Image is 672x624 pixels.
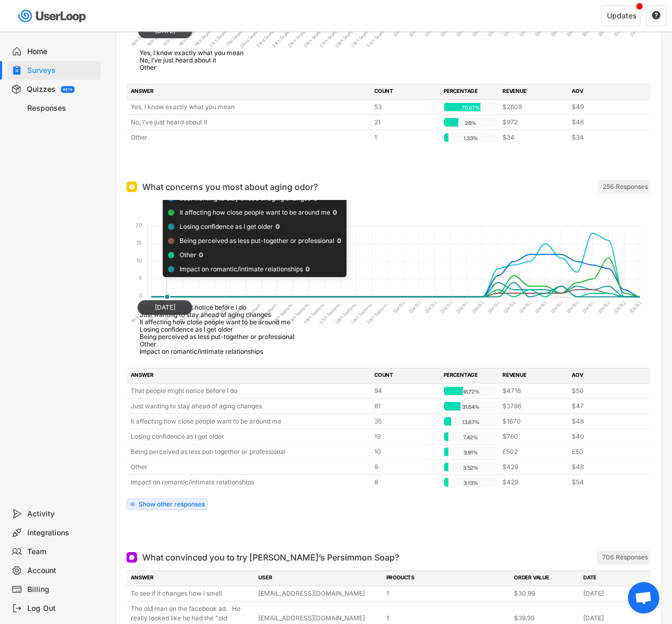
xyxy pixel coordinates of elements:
tspan: [DATE] [424,300,437,314]
div: BETA [63,88,72,91]
div: 9 [374,462,437,472]
tspan: 18th Septem... [177,300,201,324]
div: Impact on romantic/intimate relationships [131,478,368,487]
tspan: 16th Septem... [146,24,170,47]
div: 94 [374,386,437,396]
tspan: [DATE] [487,300,500,314]
div: Show other responses [139,501,205,507]
div: AOV [572,371,635,380]
div: $40 [572,432,635,441]
div: 36.72% [446,387,495,396]
div: [DATE] [583,614,646,623]
tspan: [DATE] [565,300,579,314]
tspan: [DATE] [392,300,406,314]
tspan: 19th Septem... [193,300,217,324]
img: Single Select [129,184,135,190]
div: COUNT [374,87,437,97]
div: What convinced you to try [PERSON_NAME]’s Persimmon Soap? [142,551,399,564]
div: $30.99 [514,589,577,598]
text:  [652,10,660,20]
div: 3.13% [446,478,495,488]
tspan: 24th Septem... [271,24,296,48]
div: REVENUE [502,371,565,380]
span: Impact on romantic/intimate relationships [132,347,263,355]
tspan: 19th Septem... [193,24,217,47]
div: $49 [572,102,635,112]
div: £502 [502,447,565,457]
span: Just wanting to stay ahead of aging changes [132,311,271,319]
button:  [652,11,661,20]
tspan: 26th Septem... [302,300,327,325]
div: PERCENTAGE [444,87,496,97]
div: $34 [502,133,565,142]
tspan: [DATE] [518,300,532,314]
div: 1 [374,133,437,142]
tspan: [DATE] [534,300,548,314]
tspan: 27th Septem... [319,300,343,325]
div: Yes, I know exactly what you mean [131,102,368,112]
span: Losing confidence as I get older [132,325,233,333]
span: That people might notice before I do [132,303,246,311]
tspan: 30th Septem... [366,300,391,325]
tspan: [DATE] [439,300,453,314]
div: 13.67% [446,417,495,427]
div: 7.42% [446,432,495,442]
div: 256 Responses [603,183,648,191]
tspan: [DATE] [597,300,611,314]
div: Log Out [27,604,97,614]
tspan: 27th Septem... [319,24,343,48]
div: Other [131,462,368,472]
div: $54 [572,478,635,487]
div: Open chat [628,582,659,614]
tspan: [DATE] [471,300,485,314]
div: $47 [572,401,635,411]
div: To see if it changes how I smell [131,589,252,598]
img: userloop-logo-01.svg [16,5,90,27]
div: $50 [572,386,635,396]
span: Other [132,64,156,71]
div: What concerns you most about aging odor? [142,181,318,193]
div: 81 [374,401,437,411]
tspan: [DATE] [408,300,422,314]
div: $34 [572,133,635,142]
div: ORDER VALUE [514,574,577,583]
div: $972 [502,118,565,127]
div: Account [27,566,97,576]
div: Just wanting to stay ahead of aging changes [131,401,368,411]
div: 28% [446,118,495,128]
tspan: 17th Septem... [162,300,185,324]
tspan: 15 [136,239,142,246]
tspan: [DATE] [550,300,563,314]
tspan: [DATE] [628,300,642,314]
tspan: 28th Septem... [334,24,359,48]
div: Losing confidence as I get older [131,432,368,441]
tspan: 21st Septem... [225,24,249,47]
div: Billing [27,585,97,595]
div: 70.67% [446,103,495,112]
div: [EMAIL_ADDRESS][DOMAIN_NAME] [258,589,380,598]
div: 53 [374,102,437,112]
div: 8 [374,478,437,487]
tspan: 22nd Septem... [239,24,264,49]
div: $39.99 [514,614,577,623]
img: Open Ended [129,554,135,560]
div: USER [258,574,380,583]
tspan: 15th Septem... [130,24,154,47]
tspan: 25th Septem... [287,300,311,325]
tspan: 23rd Septem... [255,300,280,325]
div: Quizzes [27,84,56,94]
div: £50 [572,447,635,457]
div: It affecting how close people want to be around me [131,417,368,426]
tspan: 25th Septem... [287,24,312,48]
div: $429 [502,478,565,487]
tspan: 18th Septem... [177,24,201,47]
div: 10 [374,447,437,457]
div: $429 [502,462,565,472]
tspan: 29th Septem... [350,24,375,48]
div: $48 [572,417,635,426]
tspan: [DATE] [581,300,595,314]
div: Team [27,547,97,557]
div: 19 [374,432,437,441]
